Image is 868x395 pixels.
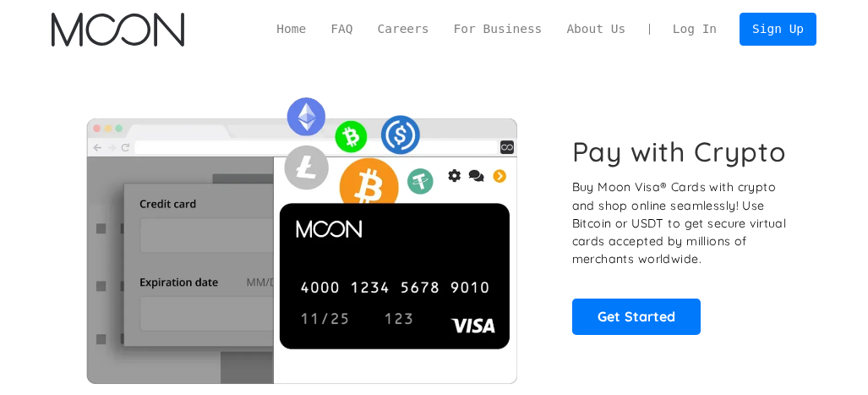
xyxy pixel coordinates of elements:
img: Moon Cards let you spend your crypto anywhere Visa is accepted. [52,87,551,384]
a: Get Started [572,299,701,335]
a: FAQ [319,20,365,39]
p: Buy Moon Visa® Cards with crypto and shop online seamlessly! Use Bitcoin or USDT to get secure vi... [572,178,800,268]
a: About Us [554,20,638,39]
img: Moon Logo [52,13,184,47]
a: Careers [365,20,441,39]
a: Log In [660,14,729,46]
a: Sign Up [740,13,816,46]
h1: Pay with Crypto [572,135,787,168]
a: Home [265,20,319,39]
a: For Business [441,20,554,39]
